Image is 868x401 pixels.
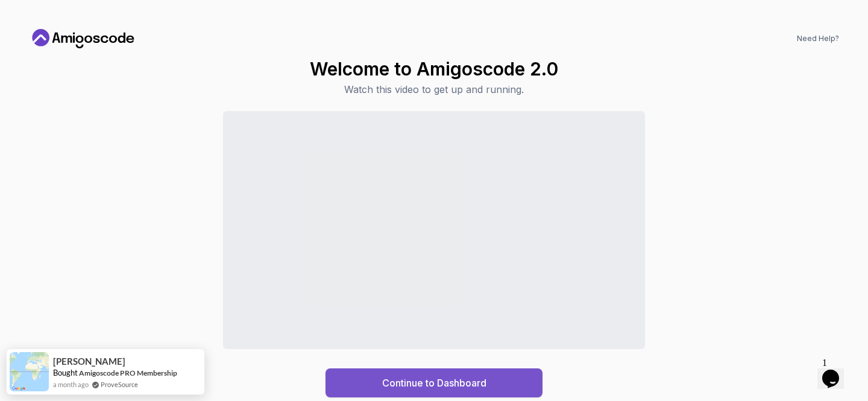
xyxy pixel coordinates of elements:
iframe: chat widget [817,353,856,389]
span: Bought [53,368,78,377]
div: Continue to Dashboard [382,376,486,390]
iframe: Sales Video [223,111,645,349]
h1: Welcome to Amigoscode 2.0 [310,58,558,80]
a: Need Help? [797,34,839,43]
span: [PERSON_NAME] [53,356,125,367]
p: Watch this video to get up and running. [310,82,558,97]
img: provesource social proof notification image [10,352,49,391]
a: Amigoscode PRO Membership [79,368,177,377]
span: a month ago [53,379,89,390]
button: Continue to Dashboard [325,368,542,397]
a: Home link [29,29,137,48]
a: ProveSource [101,379,138,390]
